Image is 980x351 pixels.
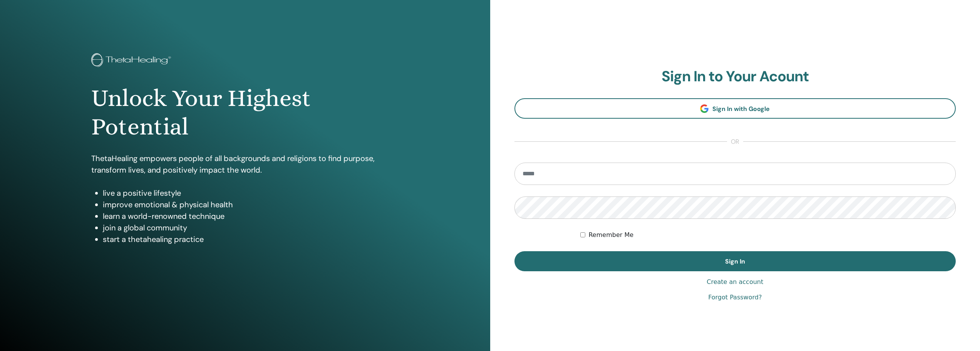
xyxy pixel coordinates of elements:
[712,105,770,113] span: Sign In with Google
[708,293,762,302] a: Forgot Password?
[103,199,399,210] li: improve emotional & physical health
[725,257,745,265] span: Sign In
[514,68,956,86] h2: Sign In to Your Acount
[103,222,399,233] li: join a global community
[91,153,399,176] p: ThetaHealing empowers people of all backgrounds and religions to find purpose, transform lives, a...
[580,230,956,240] div: Keep me authenticated indefinitely or until I manually logout
[727,137,743,146] span: or
[514,251,956,271] button: Sign In
[103,233,399,245] li: start a thetahealing practice
[103,187,399,199] li: live a positive lifestyle
[514,98,956,119] a: Sign In with Google
[707,277,763,287] a: Create an account
[103,210,399,222] li: learn a world-renowned technique
[91,84,399,141] h1: Unlock Your Highest Potential
[588,230,633,240] label: Remember Me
